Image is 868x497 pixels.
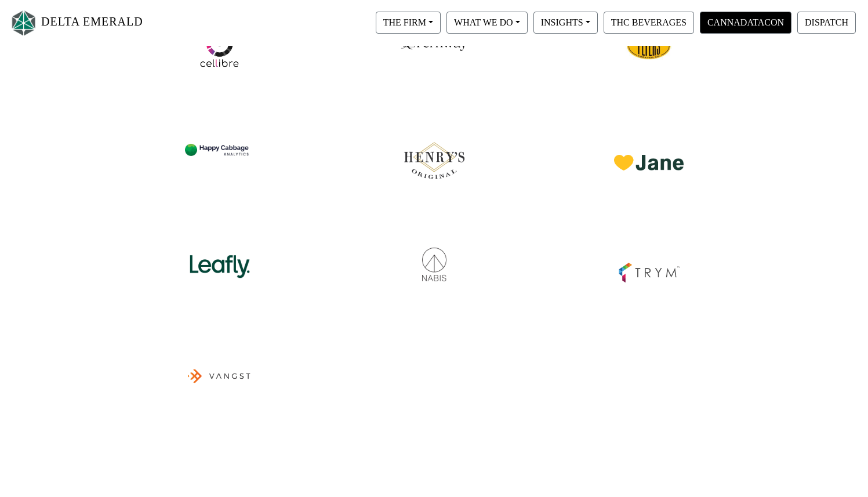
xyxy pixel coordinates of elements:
[697,17,794,27] a: CANNADATACON
[199,28,239,69] img: cellibre
[400,126,469,184] img: henrys
[614,235,684,287] img: trym
[9,5,143,41] a: DELTA EMERALD
[794,17,859,27] a: DISPATCH
[700,12,791,34] button: CANNADATACON
[9,8,38,38] img: Logo
[400,235,469,283] img: nabis
[185,235,255,283] img: leafly
[604,12,694,34] button: THC BEVERAGES
[376,12,441,34] button: THE FIRM
[446,12,528,34] button: WHAT WE DO
[614,126,684,170] img: jane
[533,12,598,34] button: INSIGHTS
[626,23,672,69] img: cellibre
[185,338,255,411] img: vangst
[185,126,255,168] img: hca
[797,12,856,34] button: DISPATCH
[601,17,697,27] a: THC BEVERAGES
